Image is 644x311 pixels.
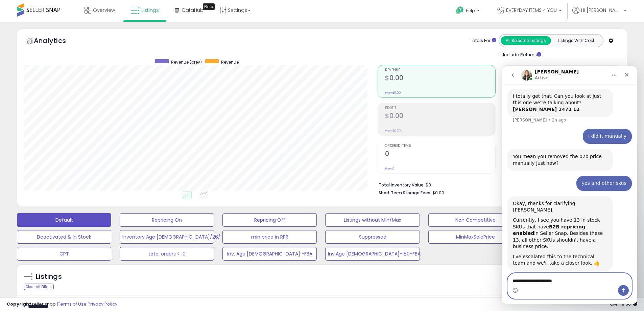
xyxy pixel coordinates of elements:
[17,247,111,261] button: CPT
[551,36,601,45] button: Listings With Cost
[428,230,523,244] button: MinMaxSalePrice
[120,230,214,244] button: Inventory Age [DEMOGRAPHIC_DATA]/26/
[581,7,622,14] span: Hi [PERSON_NAME]
[171,59,202,65] span: Revenue (prev)
[222,230,317,244] button: min price in RPR
[182,7,204,14] span: DataHub
[7,301,117,308] div: seller snap | |
[17,213,111,227] button: Default
[93,7,115,14] span: Overview
[428,213,523,227] button: Non Competitive
[203,3,215,10] div: Tooltip anchor
[385,129,401,133] small: Prev: $0.00
[120,247,214,261] button: total orders < 10
[222,213,317,227] button: Repricing Off
[466,8,475,14] span: Help
[24,284,54,290] div: Clear All Filters
[494,50,549,58] div: Include Returns
[325,230,420,244] button: Suppressed
[506,7,557,14] span: EVERYDAY ITEMS 4 YOU
[470,38,496,44] div: Totals For
[385,150,495,159] h2: 0
[221,59,239,65] span: Revenue
[222,247,317,261] button: Inv. Age [DEMOGRAPHIC_DATA] -FBA
[34,36,79,47] h5: Analytics
[385,74,495,83] h2: $0.00
[451,1,486,22] a: Help
[385,91,401,95] small: Prev: $0.00
[120,213,214,227] button: Repricing On
[385,112,495,121] h2: $0.00
[385,166,395,171] small: Prev: 0
[7,301,31,307] strong: Copyright
[432,190,444,196] span: $0.00
[385,106,495,110] span: Profit
[379,180,615,188] li: $0
[502,66,637,304] iframe: Intercom live chat
[501,36,551,45] button: All Selected Listings
[325,247,420,261] button: Inv.Age [DEMOGRAPHIC_DATA]-180-FBA
[456,6,464,15] i: Get Help
[141,7,159,14] span: Listings
[379,182,425,188] b: Total Inventory Value:
[36,272,62,282] h5: Listings
[325,213,420,227] button: Listings without Min/Max
[379,190,431,196] b: Short Term Storage Fees:
[385,68,495,72] span: Revenue
[572,7,626,22] a: Hi [PERSON_NAME]
[17,230,111,244] button: Deactivated & In Stock
[385,144,495,148] span: Ordered Items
